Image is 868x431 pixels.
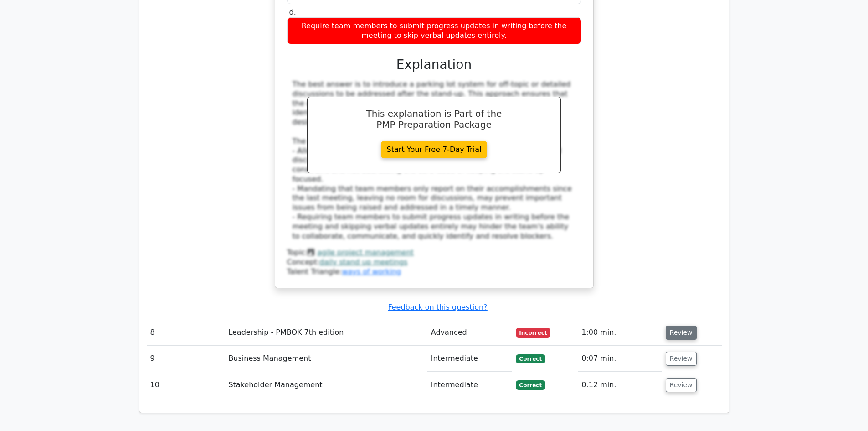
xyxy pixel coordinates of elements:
[666,378,697,392] button: Review
[225,320,427,346] td: Leadership - PMBOK 7th edition
[342,267,401,276] a: ways of working
[388,303,487,312] a: Feedback on this question?
[147,372,225,398] td: 10
[225,372,427,398] td: Stakeholder Management
[516,354,545,363] span: Correct
[287,17,581,45] div: Require team members to submit progress updates in writing before the meeting to skip verbal upda...
[427,346,512,372] td: Intermediate
[578,320,662,346] td: 1:00 min.
[287,248,581,258] div: Topic:
[666,352,697,366] button: Review
[225,346,427,372] td: Business Management
[516,380,545,389] span: Correct
[287,258,581,267] div: Concept:
[381,141,488,158] a: Start Your Free 7-Day Trial
[578,346,662,372] td: 0:07 min.
[289,8,296,16] span: d.
[147,346,225,372] td: 9
[319,258,407,266] a: daily stand up meetings
[666,326,697,340] button: Review
[317,248,414,257] a: agile project management
[578,372,662,398] td: 0:12 min.
[516,328,551,337] span: Incorrect
[147,320,225,346] td: 8
[287,248,581,276] div: Talent Triangle:
[293,57,576,73] h3: Explanation
[427,320,512,346] td: Advanced
[427,372,512,398] td: Intermediate
[293,80,576,241] div: The best answer is to introduce a parking lot system for off-topic or detailed discussions to be ...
